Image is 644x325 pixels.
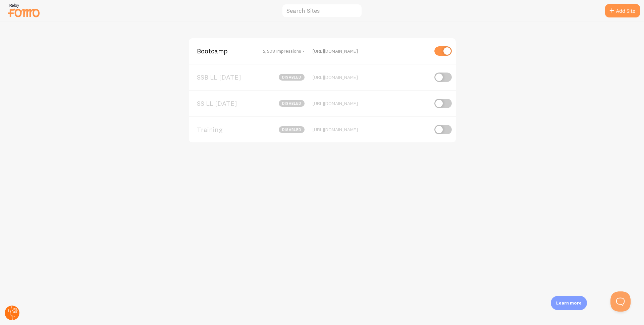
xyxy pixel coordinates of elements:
[610,291,631,312] iframe: Help Scout Beacon - Open
[279,126,305,133] span: disabled
[197,48,251,54] span: Bootcamp
[279,74,305,81] span: disabled
[197,127,251,133] span: Training
[197,100,251,106] span: SS LL [DATE]
[197,74,251,80] span: SSB LL [DATE]
[7,2,41,19] img: fomo-relay-logo-orange.svg
[313,127,428,133] div: [URL][DOMAIN_NAME]
[263,48,305,54] span: 2,508 Impressions -
[279,100,305,107] span: disabled
[556,300,582,306] p: Learn more
[313,74,428,80] div: [URL][DOMAIN_NAME]
[551,296,587,310] div: Learn more
[313,48,428,54] div: [URL][DOMAIN_NAME]
[313,100,428,106] div: [URL][DOMAIN_NAME]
